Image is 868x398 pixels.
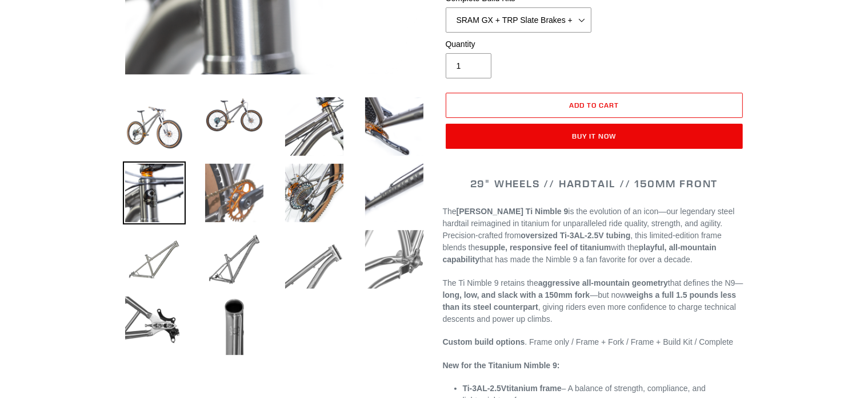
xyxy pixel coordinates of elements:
[203,228,266,291] img: Load image into Gallery viewer, TI NIMBLE 9
[443,361,560,370] strong: New for the Titanium Nimble 9:
[479,243,611,252] strong: supple, responsive feel of titanium
[123,161,186,224] img: Load image into Gallery viewer, TI NIMBLE 9
[443,290,737,312] strong: weighs a full 1.5 pounds less than its steel counterpart
[283,228,346,291] img: Load image into Gallery viewer, TI NIMBLE 9
[443,337,525,346] strong: Custom build options
[203,294,266,357] img: Load image into Gallery viewer, TI NIMBLE 9
[470,177,718,190] span: 29" WHEELS // HARDTAIL // 150MM FRONT
[203,95,266,135] img: Load image into Gallery viewer, TI NIMBLE 9
[443,336,746,348] p: . Frame only / Frame + Fork / Frame + Build Kit / Complete
[123,294,186,357] img: Load image into Gallery viewer, TI NIMBLE 9
[443,290,590,300] strong: long, low, and slack with a 150mm fork
[463,384,507,393] span: Ti-3AL-2.5V
[538,278,668,287] strong: aggressive all-mountain geometry
[521,231,630,240] strong: oversized Ti-3AL-2.5V tubing
[283,95,346,158] img: Load image into Gallery viewer, TI NIMBLE 9
[446,93,743,118] button: Add to cart
[457,207,569,216] strong: [PERSON_NAME] Ti Nimble 9
[443,206,746,266] p: The is the evolution of an icon—our legendary steel hardtail reimagined in titanium for unparalle...
[446,38,591,50] label: Quantity
[123,95,186,158] img: Load image into Gallery viewer, TI NIMBLE 9
[443,277,746,325] p: The Ti Nimble 9 retains the that defines the N9— —but now , giving riders even more confidence to...
[363,95,426,158] img: Load image into Gallery viewer, TI NIMBLE 9
[123,228,186,291] img: Load image into Gallery viewer, TI NIMBLE 9
[363,161,426,224] img: Load image into Gallery viewer, TI NIMBLE 9
[203,161,266,224] img: Load image into Gallery viewer, TI NIMBLE 9
[446,124,743,149] button: Buy it now
[569,101,619,109] span: Add to cart
[283,161,346,224] img: Load image into Gallery viewer, TI NIMBLE 9
[463,384,562,393] strong: titanium frame
[363,228,426,291] img: Load image into Gallery viewer, TI NIMBLE 9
